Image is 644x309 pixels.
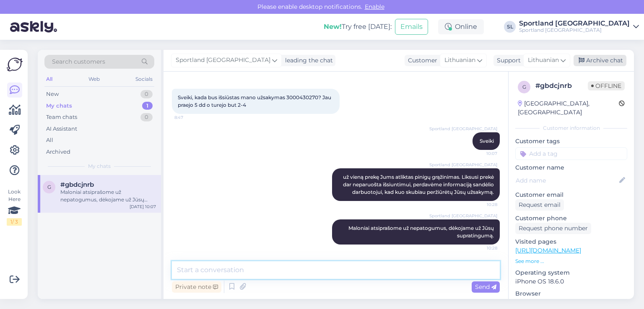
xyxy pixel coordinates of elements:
div: 1 [142,102,153,110]
span: Sportland [GEOGRAPHIC_DATA] [176,56,270,65]
p: iPhone OS 18.6.0 [515,277,627,286]
p: Operating system [515,268,627,277]
div: Web [87,74,101,85]
a: Sportland [GEOGRAPHIC_DATA]Sportland [GEOGRAPHIC_DATA] [519,20,639,33]
p: Customer tags [515,137,627,146]
div: My chats [46,102,72,110]
div: Customer information [515,124,627,132]
button: Emails [395,19,428,35]
span: 8:47 [174,114,206,121]
div: [GEOGRAPHIC_DATA], [GEOGRAPHIC_DATA] [518,99,619,117]
p: Chrome 139.0.7258.76 [515,298,627,307]
div: Archived [46,148,70,156]
p: Browser [515,289,627,298]
div: Maloniai atsiprašome už nepatogumus, dėkojame už Jūsų supratingumą. [60,188,156,203]
div: Archive chat [574,55,626,66]
div: SL [504,21,516,33]
input: Add name [516,176,618,185]
span: Search customers [52,57,105,66]
span: 10:28 [466,201,497,208]
div: Look Here [7,188,22,226]
div: [DATE] 10:07 [130,203,156,210]
div: New [46,90,59,98]
span: g [522,84,526,90]
div: Support [493,56,521,65]
div: AI Assistant [46,125,77,133]
span: Lithuanian [444,56,475,65]
div: All [44,74,54,85]
span: Sportland [GEOGRAPHIC_DATA] [429,213,497,219]
span: Maloniai atsiprašome už nepatogumus, dėkojame už Jūsų supratingumą. [348,225,495,239]
b: New! [324,23,342,31]
span: Send [475,283,496,291]
div: Request email [515,199,564,211]
div: leading the chat [282,56,333,65]
span: Sveiki, kada bus išsiūstas mano užsakymas 3000430270? Jau praejo 5 dd o turejo but 2-4 [178,94,332,108]
span: g [47,184,51,190]
div: Online [438,19,484,34]
div: 1 / 3 [7,218,22,226]
div: Try free [DATE]: [324,22,392,32]
div: Customer [405,56,437,65]
p: See more ... [515,257,627,265]
span: #gbdcjnrb [60,181,94,188]
div: Sportland [GEOGRAPHIC_DATA] [519,20,630,27]
p: Visited pages [515,237,627,246]
div: Team chats [46,113,77,121]
a: [URL][DOMAIN_NAME] [515,247,581,254]
div: # gbdcjnrb [535,81,588,91]
span: Sportland [GEOGRAPHIC_DATA] [429,162,497,168]
span: už vieną prekę Jums atliktas pinigų grąžinimas. Liksusi prekė dar neparuošta išsiuntimui, perdavė... [343,174,495,195]
input: Add a tag [515,147,627,160]
span: 10:07 [466,150,497,157]
span: Sportland [GEOGRAPHIC_DATA] [429,126,497,132]
img: Askly Logo [7,57,23,72]
span: Sveiki [480,138,494,144]
p: Customer phone [515,214,627,223]
p: Customer email [515,191,627,199]
p: Customer name [515,163,627,172]
span: My chats [88,162,111,170]
span: 10:28 [466,245,497,251]
div: 0 [140,90,153,98]
div: Sportland [GEOGRAPHIC_DATA] [519,27,630,33]
div: All [46,136,53,144]
span: Enable [362,3,387,10]
div: Socials [134,74,154,85]
div: Private note [172,281,221,293]
div: Request phone number [515,223,591,234]
span: Lithuanian [528,56,559,65]
span: Offline [588,81,625,90]
div: 0 [140,113,153,121]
